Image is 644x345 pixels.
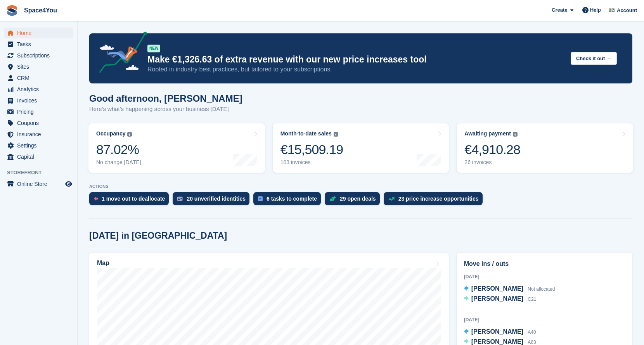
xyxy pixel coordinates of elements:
[471,328,523,335] span: [PERSON_NAME]
[88,123,265,173] a: Occupancy 87.02% No change [DATE]
[4,50,73,61] a: menu
[464,273,625,280] div: [DATE]
[464,284,555,294] a: [PERSON_NAME] Not allocated
[17,129,64,140] span: Insurance
[4,129,73,140] a: menu
[340,196,376,202] div: 29 open deals
[17,50,64,61] span: Subscriptions
[4,28,73,38] a: menu
[398,196,479,202] div: 23 price increase opportunities
[608,6,616,14] img: Finn-Kristof Kausch
[7,169,77,177] span: Storefront
[464,294,537,304] a: [PERSON_NAME] C21
[94,196,98,201] img: move_outs_to_deallocate_icon-f764333ba52eb49d3ac5e1228854f67142a1ed5810a6f6cc68b1a99e826820c5.svg
[17,118,64,128] span: Coupons
[528,340,536,345] span: A63
[471,295,523,302] span: [PERSON_NAME]
[97,260,109,267] h2: Map
[17,84,64,95] span: Analytics
[464,159,520,166] div: 26 invoices
[388,197,395,201] img: price_increase_opportunities-93ffe204e8149a01c8c9dc8f82e8f89637d9d84a8eef4429ea346261dce0b2c0.svg
[273,123,449,173] a: Month-to-date sales €15,509.19 103 invoices
[147,54,564,65] p: Make €1,326.63 of extra revenue with our new price increases tool
[513,132,518,137] img: icon-info-grey-7440780725fd019a000dd9b08b2336e03edf1995a4989e88bcd33f0948082b44.svg
[89,231,227,241] h2: [DATE] in [GEOGRAPHIC_DATA]
[89,192,173,209] a: 1 move out to deallocate
[4,118,73,128] a: menu
[17,179,64,189] span: Online Store
[96,130,125,137] div: Occupancy
[4,73,73,83] a: menu
[4,151,73,162] a: menu
[471,338,523,345] span: [PERSON_NAME]
[147,45,160,52] div: NEW
[17,73,64,83] span: CRM
[6,5,18,16] img: stora-icon-8386f47178a22dfd0bd8f6a31ec36ba5ce8667c1dd55bd0f319d3a0aa187defe.svg
[280,142,343,158] div: €15,509.19
[334,132,338,137] img: icon-info-grey-7440780725fd019a000dd9b08b2336e03edf1995a4989e88bcd33f0948082b44.svg
[253,192,325,209] a: 6 tasks to complete
[258,196,263,201] img: task-75834270c22a3079a89374b754ae025e5fb1db73e45f91037f5363f120a921f8.svg
[590,6,601,14] span: Help
[4,106,73,117] a: menu
[4,140,73,151] a: menu
[17,95,64,106] span: Invoices
[325,192,384,209] a: 29 open deals
[4,179,73,189] a: menu
[17,106,64,117] span: Pricing
[17,61,64,72] span: Sites
[464,259,625,269] h2: Move ins / outs
[17,140,64,151] span: Settings
[4,61,73,72] a: menu
[177,196,183,201] img: verify_identity-adf6edd0f0f0b5bbfe63781bf79b02c33cf7c696d77639b501bdc392416b5a36.svg
[21,4,60,17] a: Space4You
[64,179,73,189] a: Preview store
[464,142,520,158] div: €4,910.28
[552,6,567,14] span: Create
[102,196,165,202] div: 1 move out to deallocate
[89,105,242,114] p: Here's what's happening across your business [DATE]
[528,286,555,292] span: Not allocated
[267,196,317,202] div: 6 tasks to complete
[127,132,132,137] img: icon-info-grey-7440780725fd019a000dd9b08b2336e03edf1995a4989e88bcd33f0948082b44.svg
[280,130,332,137] div: Month-to-date sales
[528,296,536,302] span: C21
[96,142,141,158] div: 87.02%
[329,196,336,201] img: deal-1b604bf984904fb50ccaf53a9ad4b4a5d6e5aea283cecdc64d6e3604feb123c2.svg
[464,316,625,323] div: [DATE]
[457,123,633,173] a: Awaiting payment €4,910.28 26 invoices
[4,39,73,50] a: menu
[96,159,141,166] div: No change [DATE]
[17,39,64,50] span: Tasks
[471,285,523,292] span: [PERSON_NAME]
[93,31,147,76] img: price-adjustments-announcement-icon-8257ccfd72463d97f412b2fc003d46551f7dbcb40ab6d574587a9cd5c0d94...
[4,84,73,95] a: menu
[4,95,73,106] a: menu
[528,329,536,335] span: A40
[187,196,246,202] div: 20 unverified identities
[464,327,536,337] a: [PERSON_NAME] A40
[17,28,64,38] span: Home
[89,184,632,189] p: ACTIONS
[173,192,253,209] a: 20 unverified identities
[147,65,564,74] p: Rooted in industry best practices, but tailored to your subscriptions.
[89,93,242,104] h1: Good afternoon, [PERSON_NAME]
[280,159,343,166] div: 103 invoices
[17,151,64,162] span: Capital
[464,130,511,137] div: Awaiting payment
[384,192,486,209] a: 23 price increase opportunities
[571,52,617,65] button: Check it out →
[617,7,637,14] span: Account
